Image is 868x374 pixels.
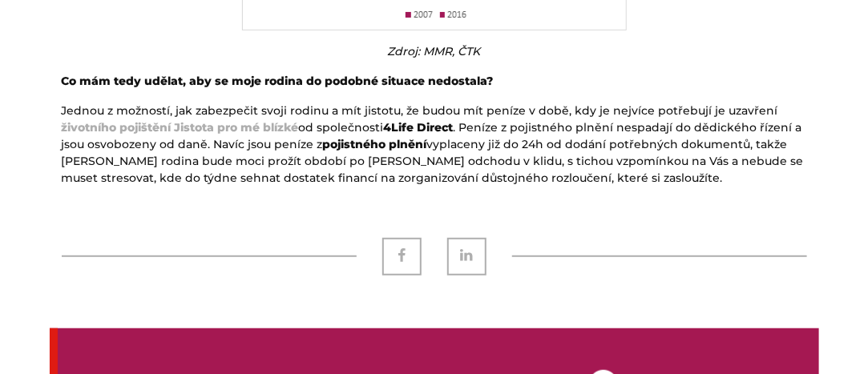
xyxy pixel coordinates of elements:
strong: Co mám tedy udělat, aby se moje rodina do podobné situace nedostala? [62,74,494,88]
strong: pojistného plnění [323,137,427,151]
strong: Jistota pro mé blízké [175,120,299,135]
p: Jednou z možností, jak zabezpečit svoji rodinu a mít jistotu, že budou mít peníze v době, kdy je ... [62,103,807,187]
em: Zdroj: MMR, ČTK [388,44,481,58]
strong: 4Life Direct [384,120,454,135]
a: životního pojištění Jistota pro mé blízké [62,120,299,135]
strong: životního pojištění [62,120,172,135]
